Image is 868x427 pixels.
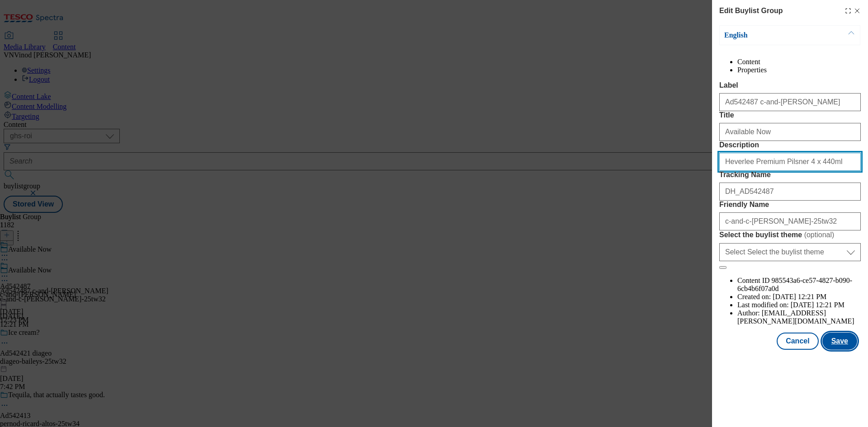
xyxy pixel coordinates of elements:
[737,277,852,292] span: 985543a6-ce57-4827-b090-6cb4b6f07a0d
[737,309,854,325] span: [EMAIL_ADDRESS][PERSON_NAME][DOMAIN_NAME]
[719,230,861,239] label: Select the buylist theme
[737,277,861,293] li: Content ID
[804,231,835,239] span: ( optional )
[822,333,857,350] button: Save
[719,171,861,179] label: Tracking Name
[719,81,861,89] label: Label
[719,201,861,209] label: Friendly Name
[719,111,861,119] label: Title
[791,301,844,309] span: [DATE] 12:21 PM
[737,293,861,301] li: Created on:
[719,123,861,141] input: Enter Title
[737,58,861,66] li: Content
[719,93,861,111] input: Enter Label
[773,293,826,300] span: [DATE] 12:21 PM
[719,212,861,230] input: Enter Friendly Name
[737,301,861,309] li: Last modified on:
[724,31,819,40] p: English
[737,66,861,74] li: Properties
[737,309,861,325] li: Author:
[719,183,861,201] input: Enter Tracking Name
[777,333,818,350] button: Cancel
[719,141,861,149] label: Description
[719,153,861,171] input: Enter Description
[719,5,783,16] h4: Edit Buylist Group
